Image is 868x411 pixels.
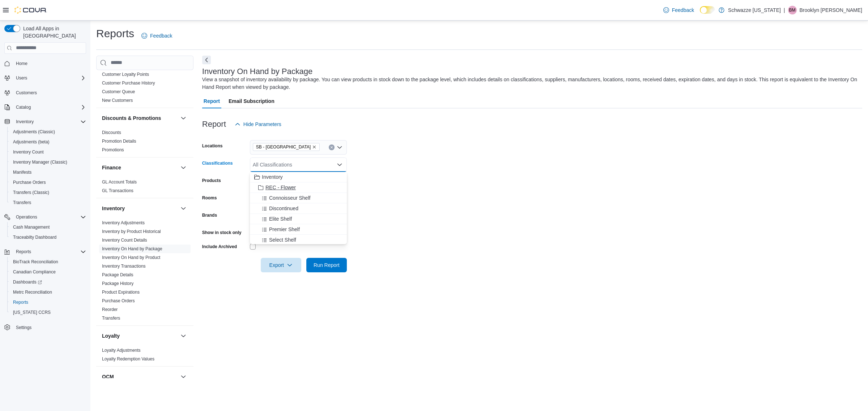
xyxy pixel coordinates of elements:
a: GL Transactions [102,188,133,193]
button: Clear input [329,144,335,150]
span: Hide Parameters [243,121,281,128]
label: Products [202,178,221,183]
span: Manifests [10,168,86,177]
a: Home [13,59,30,68]
span: REC - Flower [265,184,296,191]
button: Loyalty [102,332,178,339]
a: Transfers [102,316,120,321]
button: Reports [7,297,89,307]
div: Finance [96,178,193,198]
button: Settings [1,322,89,332]
nav: Complex example [4,55,86,351]
span: Email Subscription [229,94,275,108]
a: Inventory Count [10,148,47,156]
span: Purchase Orders [10,178,86,187]
span: Export [265,258,297,272]
span: Discounts [102,130,121,135]
span: Washington CCRS [10,308,86,317]
button: Reports [13,247,34,256]
a: Inventory On Hand by Product [102,255,160,260]
a: Package History [102,281,133,286]
button: Cash Management [7,222,89,232]
button: Adjustments (beta) [7,137,89,147]
p: | [784,6,785,14]
span: Home [13,59,86,68]
span: Home [16,61,27,66]
span: SB - [GEOGRAPHIC_DATA] [256,143,311,151]
button: Hide Parameters [232,117,284,131]
span: Inventory Count [10,148,86,156]
span: Customer Loyalty Points [102,72,149,77]
span: Inventory Adjustments [102,220,145,226]
button: Users [1,73,89,83]
span: BioTrack Reconciliation [13,259,58,265]
a: New Customers [102,98,133,103]
button: Run Report [306,258,347,272]
span: Users [13,74,86,82]
button: Traceabilty Dashboard [7,232,89,242]
label: Locations [202,143,223,149]
button: Discounts & Promotions [179,114,188,122]
button: Metrc Reconciliation [7,287,89,297]
span: Traceabilty Dashboard [10,233,86,242]
button: Finance [179,163,188,172]
span: Catalog [13,103,86,112]
button: OCM [102,373,178,380]
span: Inventory Count [13,149,44,155]
span: Discontinued [269,205,298,212]
a: Dashboards [7,277,89,287]
span: Inventory On Hand by Package [102,246,162,252]
span: Connoisseur Shelf [269,194,310,202]
span: Inventory Count Details [102,237,147,243]
span: Reports [10,298,86,307]
input: Dark Mode [700,6,715,14]
span: SB - Belmar [253,143,320,151]
span: Settings [16,325,31,330]
span: Adjustments (beta) [13,139,50,145]
h3: Finance [102,164,121,171]
span: Inventory Manager (Classic) [10,158,86,166]
span: Feedback [150,32,172,39]
span: Customer Queue [102,89,135,95]
h1: Reports [96,26,134,41]
a: [US_STATE] CCRS [10,308,54,317]
span: Reports [13,247,86,256]
span: Cash Management [13,224,50,230]
a: Settings [13,323,34,332]
button: Manifests [7,167,89,177]
a: Promotions [102,147,124,152]
a: Inventory Transactions [102,264,146,269]
a: BioTrack Reconciliation [10,258,61,266]
a: Customers [13,88,40,97]
span: Customers [13,88,86,97]
span: Inventory Transactions [102,263,146,269]
div: View a snapshot of inventory availability by package. You can view products in stock down to the ... [202,76,859,91]
span: Premier Shelf [269,226,300,233]
button: Catalog [13,103,34,112]
button: Inventory Count [7,147,89,157]
span: Select Shelf [269,236,296,243]
a: Customer Queue [102,89,135,94]
button: BioTrack Reconciliation [7,257,89,267]
a: Feedback [139,29,175,43]
span: Load All Apps in [GEOGRAPHIC_DATA] [20,25,86,39]
button: Inventory [1,117,89,127]
span: Operations [13,213,86,221]
button: Elite Shelf [250,214,347,224]
span: Package Details [102,272,133,278]
span: Loyalty Redemption Values [102,356,154,362]
button: Inventory [102,205,178,212]
span: Adjustments (Classic) [10,127,86,136]
h3: Loyalty [102,332,120,339]
button: Inventory Manager (Classic) [7,157,89,167]
div: Brooklyn Michele Carlton [788,6,797,14]
button: Inventory [13,117,37,126]
button: Adjustments (Classic) [7,127,89,137]
span: Cash Management [10,223,86,232]
span: GL Transactions [102,188,133,194]
button: Close list of options [337,162,342,168]
span: Transfers (Classic) [10,188,86,197]
button: Next [202,56,211,64]
div: Discounts & Promotions [96,128,193,157]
